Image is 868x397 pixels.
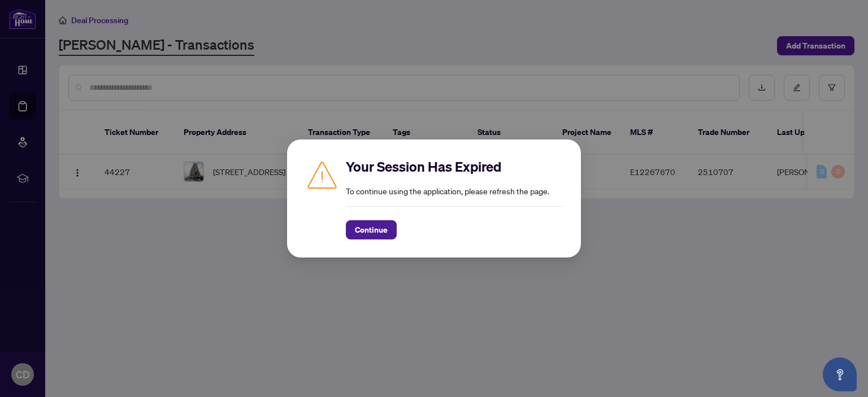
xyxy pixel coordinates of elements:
div: To continue using the application, please refresh the page. [346,158,563,239]
h2: Your Session Has Expired [346,158,563,176]
img: Caution icon [305,158,339,191]
button: Open asap [823,357,857,391]
button: Continue [346,220,397,239]
span: Continue [355,221,388,239]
